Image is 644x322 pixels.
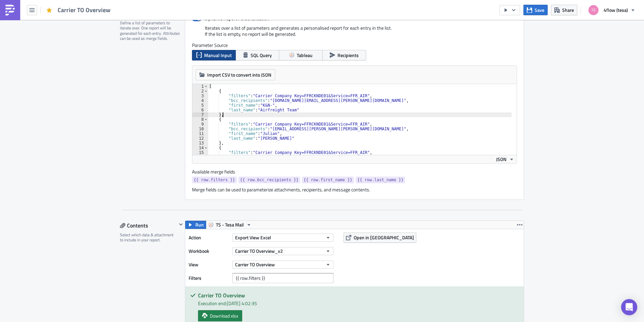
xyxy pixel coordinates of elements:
[5,5,15,16] img: PushMetrics
[604,6,628,14] span: 4flow (tesa)
[235,50,279,60] button: SQL Query
[240,177,298,183] span: {{ row.bcc_recipients }}
[192,50,236,60] button: Manual Input
[192,177,237,183] a: {{ row.filters }}
[195,221,204,229] span: Run
[251,52,272,59] span: SQL Query
[192,122,208,127] div: 9
[297,52,313,59] span: Tableau
[216,221,244,229] span: TS - Tesa Mail
[192,117,208,122] div: 8
[120,220,177,231] div: Contents
[3,3,322,47] body: Rich Text Area. Press ALT-0 for help.
[204,52,232,59] span: Manual Input
[302,177,354,183] a: {{ row.first_name }}
[210,312,238,319] span: Download xlsx
[551,5,577,15] button: Share
[192,25,517,42] div: Iterates over a list of parameters and generates a personalised report for each entry in the list...
[58,6,111,14] span: Carrier TO Overview
[192,103,208,108] div: 5
[192,108,208,112] div: 6
[562,6,574,14] span: Share
[177,220,185,229] button: Hide content
[303,177,352,183] span: {{ row.first_name }}
[235,247,283,254] span: Carrier TO Overview_v2
[192,150,208,155] div: 15
[206,221,254,229] button: TS - Tesa Mail
[235,234,271,241] span: Export View Excel
[621,299,637,315] div: Open Intercom Messenger
[120,20,181,41] div: Define a list of parameters to iterate over. One report will be generated for each entry. Attribu...
[192,131,208,136] div: 11
[192,145,208,150] div: 14
[232,273,333,283] input: Filter1=Value1&...
[356,177,405,183] a: {{ row.last_name }}
[192,84,208,89] div: 1
[189,246,229,256] label: Workbook
[344,233,416,243] button: Open in [GEOGRAPHIC_DATA]
[3,41,322,47] p: Tesa Control Tower
[192,42,517,48] label: Parameter Source
[3,34,322,39] p: With best regards
[3,3,322,8] p: Dear {{ row.first_name }} {{ row.last_name }},
[192,136,208,141] div: 12
[194,177,235,183] span: {{ row.filters }}
[357,177,404,183] span: {{ row.last_name }}
[232,247,333,255] button: Carrier TO Overview_v2
[192,93,208,98] div: 3
[198,310,242,321] a: Download xlsx
[196,69,275,80] button: Import CSV to convert into JSON
[192,127,208,131] div: 10
[494,155,517,163] button: JSON
[185,221,206,229] button: Run
[535,6,544,14] span: Save
[232,234,333,242] button: Export View Excel
[192,112,208,117] div: 7
[120,232,177,243] div: Select which data & attachment to include in your report.
[192,98,208,103] div: 4
[189,273,229,283] label: Filters
[232,261,333,269] button: Carrier TO Overview
[523,5,548,15] button: Save
[279,50,323,60] button: Tableau
[192,141,208,145] div: 13
[198,300,519,307] div: Execution end: [DATE] 4:02:35
[238,177,300,183] a: {{ row.bcc_recipients }}
[189,233,229,243] label: Action
[588,4,599,16] img: Avatar
[192,187,517,193] div: Merge fields can be used to parameterize attachments, recipients, and message contents.
[496,156,507,163] span: JSON
[337,52,359,59] span: Recipients
[192,169,243,175] label: Available merge fields
[322,50,366,60] button: Recipients
[584,3,639,18] button: 4flow (tesa)
[189,260,229,270] label: View
[3,10,322,32] p: Please find attached the overview of all shipments with missing information according to the comm...
[354,234,414,241] span: Open in [GEOGRAPHIC_DATA]
[198,293,519,298] h5: Carrier TO Overview
[207,71,271,78] span: Import CSV to convert into JSON
[235,261,275,268] span: Carrier TO Overview
[192,89,208,93] div: 2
